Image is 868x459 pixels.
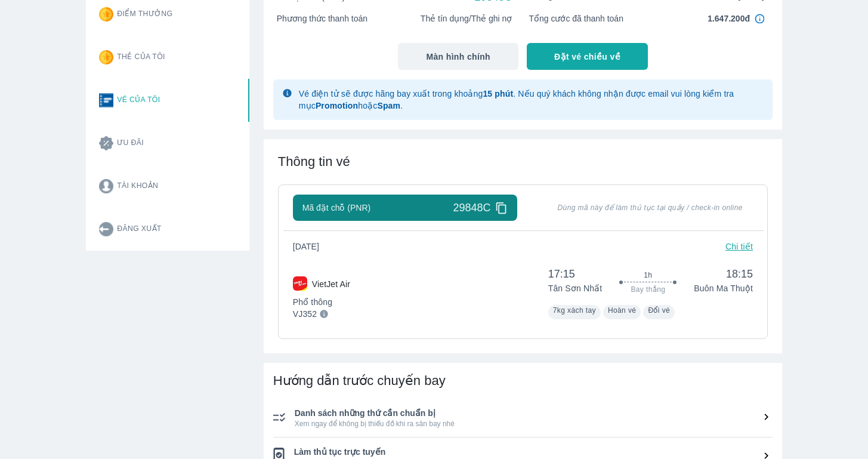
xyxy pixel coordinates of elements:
img: glyph [283,89,292,97]
span: Đổi vé [648,306,670,315]
img: ticket [99,93,113,107]
button: Tài khoản [89,165,249,208]
span: Vé điện tử sẽ được hãng bay xuất trong khoảng . Nếu quý khách không nhận được email vui lòng kiểm... [299,89,734,110]
img: promotion [99,136,113,150]
span: Mã đặt chỗ (PNR) [302,202,370,214]
span: Hướng dẫn trước chuyến bay [273,373,446,388]
button: Đăng xuất [89,208,249,251]
img: star [99,7,113,21]
span: Đặt vé chiều về [554,51,620,63]
span: Phương thức thanh toán [277,13,367,24]
span: 7kg xách tay [553,306,596,315]
p: VJ352 [293,308,317,320]
span: Thẻ tín dụng/Thẻ ghi nợ [421,13,512,24]
img: logout [99,222,113,236]
span: Xem ngay để không bị thiếu đồ khi ra sân bay nhé [295,419,773,429]
strong: Promotion [316,101,358,110]
span: Màn hình chính [426,51,490,63]
img: in4 [755,14,764,23]
span: Hoàn vé [608,306,637,315]
button: Vé của tôi [89,79,249,122]
span: 18:15 [694,267,753,281]
img: star [99,50,113,64]
span: Tổng cước đã thanh toán [529,13,623,24]
span: 1.647.200đ [708,13,750,24]
strong: 15 phút [483,89,513,98]
button: Màn hình chính [398,43,518,70]
button: Đặt vé chiều về [527,43,647,70]
span: 1h [644,270,652,280]
img: ic_checklist [273,412,285,422]
strong: Spam [377,101,400,110]
button: Thẻ của tôi [89,36,249,79]
p: Buôn Ma Thuột [694,282,753,294]
span: [DATE] [293,241,329,252]
span: 29848C [453,201,490,215]
span: 17:15 [548,267,603,281]
img: account [99,179,113,193]
span: Làm thủ tục trực tuyến [294,446,773,458]
button: Ưu đãi [89,122,249,165]
p: Chi tiết [725,241,753,252]
span: Dùng mã này để làm thủ tục tại quầy / check-in online [547,203,753,212]
span: Thông tin vé [278,154,350,169]
p: VietJet Air [312,278,350,290]
p: Phổ thông [293,296,350,308]
span: Bay thẳng [631,285,665,294]
span: Danh sách những thứ cần chuẩn bị [295,407,773,419]
p: Tân Sơn Nhất [548,282,603,294]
